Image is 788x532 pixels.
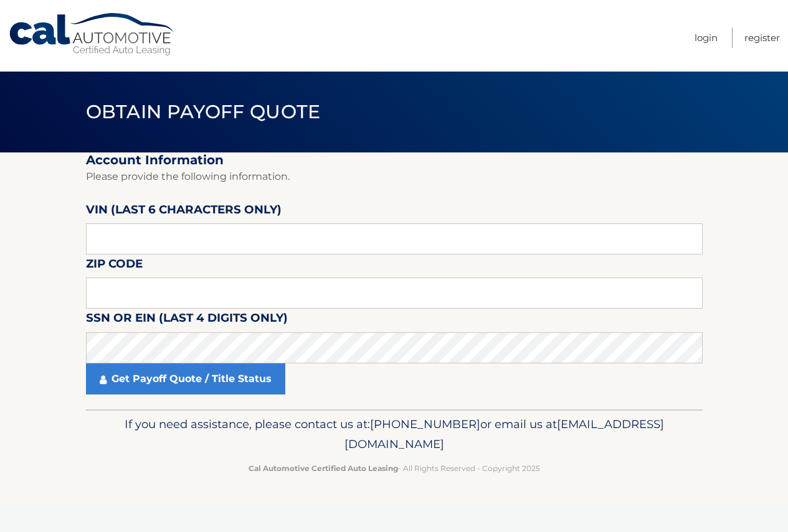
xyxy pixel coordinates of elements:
[744,27,780,48] a: Register
[370,417,480,431] span: [PHONE_NUMBER]
[94,462,695,475] p: - All Rights Reserved - Copyright 2025
[249,464,398,473] strong: Cal Automotive Certified Auto Leasing
[94,414,695,454] p: If you need assistance, please contact us at: or email us at
[695,27,718,48] a: Login
[86,200,282,223] label: VIN (last 6 characters only)
[86,152,703,168] h2: Account Information
[86,254,143,278] label: Zip Code
[86,309,288,332] label: SSN or EIN (last 4 digits only)
[86,100,321,123] span: Obtain Payoff Quote
[8,12,176,57] a: Cal Automotive
[86,363,285,394] a: Get Payoff Quote / Title Status
[86,168,703,185] p: Please provide the following information.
